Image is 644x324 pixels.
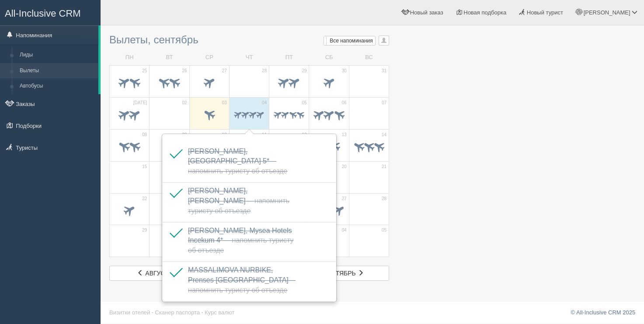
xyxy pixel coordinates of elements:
span: [PERSON_NAME], Mysea Hotels Incekum 4* [188,227,293,254]
span: 20 [342,164,347,170]
a: Лиды [16,47,98,63]
span: 05 [302,100,306,106]
span: 27 [342,196,347,202]
span: · [152,309,153,316]
span: 31 [382,68,386,74]
span: 22 [142,196,147,202]
span: 12 [302,132,306,138]
span: 07 [382,100,386,106]
span: [PERSON_NAME], [PERSON_NAME] [188,187,289,215]
span: октябрь [327,270,355,277]
span: MASSALIMOVA NURBIKE, Prenses [GEOGRAPHIC_DATA] [188,266,296,294]
span: 25 [142,68,147,74]
span: 04 [342,227,347,233]
span: 02 [182,100,187,106]
a: Автобусы [16,78,98,94]
td: ПН [110,50,150,65]
a: [PERSON_NAME], Mysea Hotels Incekum 4*— Напомнить туристу об отъезде [188,227,293,254]
a: Вылеты [16,63,98,79]
a: MASSALIMOVA NURBIKE, Prenses [GEOGRAPHIC_DATA]— Напомнить туристу об отъезде [188,266,296,294]
span: 29 [302,68,306,74]
span: 10 [222,132,227,138]
td: СБ [309,50,349,65]
a: Курс валют [205,309,234,316]
a: Сканер паспорта [155,309,200,316]
span: — Напомнить туристу об отъезде [188,236,293,254]
a: август [109,266,197,281]
span: 26 [182,68,187,74]
span: 05 [382,227,386,233]
td: ПТ [269,50,309,65]
span: 09 [182,132,187,138]
a: All-Inclusive CRM [0,0,100,25]
td: СР [189,50,229,65]
span: 04 [262,100,267,106]
a: октябрь [302,266,389,281]
td: ВС [349,50,389,65]
a: © All-Inclusive CRM 2025 [571,309,635,316]
span: All-Inclusive CRM [5,8,81,19]
span: 06 [342,100,347,106]
span: Новый турист [527,9,563,16]
span: 03 [222,100,227,106]
span: — Напомнить туристу об отъезде [188,276,296,294]
span: 08 [142,132,147,138]
a: [PERSON_NAME], [GEOGRAPHIC_DATA] 5*— Напомнить туристу об отъезде [188,148,287,175]
td: ВТ [150,50,189,65]
span: · [202,309,203,316]
span: 15 [142,164,147,170]
span: 29 [142,227,147,233]
span: 21 [382,164,386,170]
span: август [145,270,168,277]
span: Новый заказ [410,9,443,16]
span: [DATE] [133,100,147,106]
span: [PERSON_NAME] [583,9,630,16]
span: Новая подборка [463,9,506,16]
a: Визитки отелей [109,309,150,316]
span: [PERSON_NAME], [GEOGRAPHIC_DATA] 5* [188,148,287,175]
span: 27 [222,68,227,74]
span: — Напомнить туристу об отъезде [188,197,289,215]
h3: Вылеты, сентябрь [109,34,389,46]
span: 14 [382,132,386,138]
a: [PERSON_NAME], [PERSON_NAME]— Напомнить туристу об отъезде [188,187,289,215]
span: 28 [262,68,267,74]
span: Все напоминания [330,38,373,44]
span: 13 [342,132,347,138]
td: ЧТ [229,50,269,65]
span: 30 [342,68,347,74]
span: 11 [262,132,267,138]
span: 28 [382,196,386,202]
